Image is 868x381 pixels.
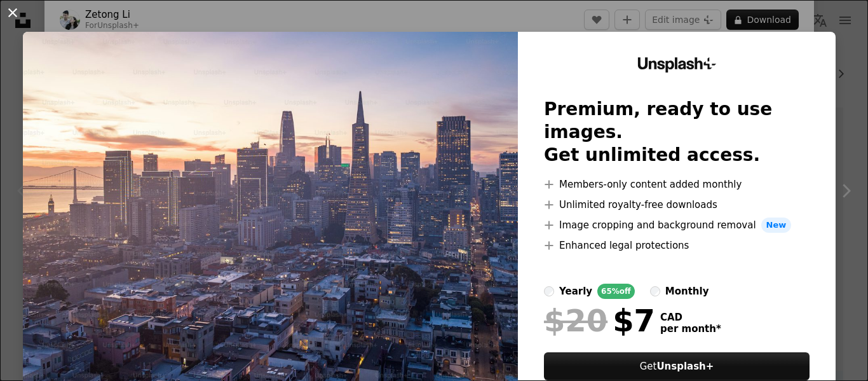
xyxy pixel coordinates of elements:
span: CAD [660,312,721,323]
span: New [761,218,792,233]
div: 65% off [597,284,635,299]
div: $7 [544,304,655,337]
span: $20 [544,304,607,337]
button: GetUnsplash+ [544,352,810,380]
input: yearly65%off [544,286,554,296]
input: monthly [650,286,660,296]
h2: Premium, ready to use images. Get unlimited access. [544,98,810,167]
li: Image cropping and background removal [544,218,810,233]
div: monthly [665,284,709,299]
strong: Unsplash+ [656,361,714,372]
li: Enhanced legal protections [544,238,810,253]
span: per month * [660,323,721,335]
li: Members-only content added monthly [544,177,810,192]
div: yearly [559,284,592,299]
li: Unlimited royalty-free downloads [544,197,810,212]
